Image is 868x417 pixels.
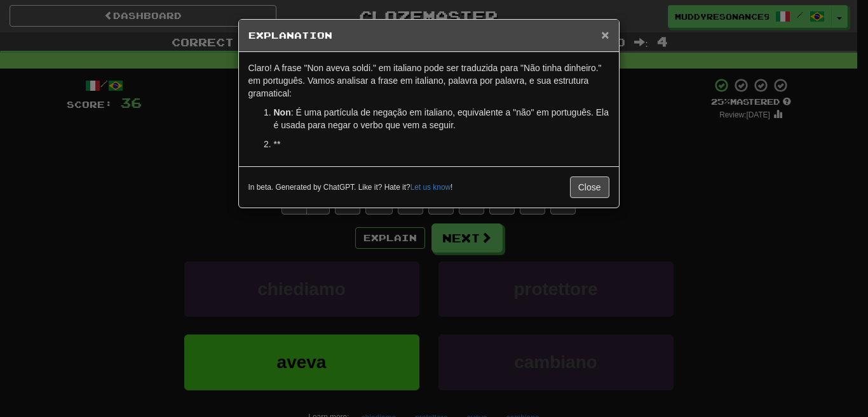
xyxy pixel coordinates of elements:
button: Close [570,176,609,198]
h5: Explanation [248,29,609,42]
small: In beta. Generated by ChatGPT. Like it? Hate it? ! [248,182,453,193]
span: × [601,27,609,42]
strong: Non [274,107,291,117]
p: : É uma partícula de negação em italiano, equivalente a "não" em português. Ela é usada para nega... [274,106,609,131]
button: Close [601,28,609,41]
a: Let us know [410,183,451,192]
p: Claro! A frase "Non aveva soldi." em italiano pode ser traduzida para "Não tinha dinheiro." em po... [248,62,609,100]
